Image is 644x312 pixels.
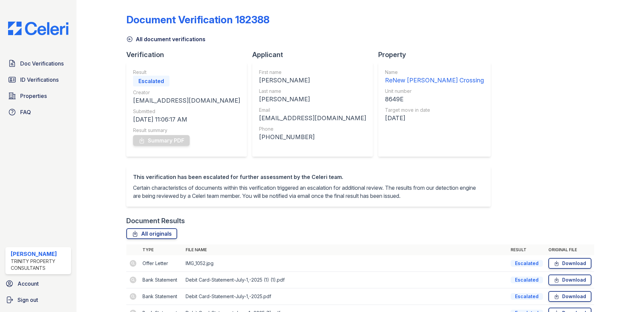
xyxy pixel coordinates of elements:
div: 8649E [385,95,484,104]
div: [EMAIL_ADDRESS][DOMAIN_NAME] [133,96,240,105]
a: Sign out [3,293,74,307]
th: Original file [546,244,594,255]
a: Download [548,258,591,269]
th: Result [508,244,546,255]
div: Unit number [385,88,484,95]
td: Debit Card-Statement-July-1,-2025 (1) (1).pdf [183,272,508,288]
div: Last name [259,88,366,95]
div: [DATE] 11:06:17 AM [133,115,240,124]
span: Doc Verifications [20,59,64,68]
div: [PHONE_NUMBER] [259,132,366,142]
div: [EMAIL_ADDRESS][DOMAIN_NAME] [259,113,366,123]
span: Properties [20,92,47,100]
th: Type [140,244,183,255]
td: Offer Letter [140,255,183,272]
div: Escalated [511,260,543,267]
div: Escalated [511,293,543,300]
div: Phone [259,126,366,132]
th: File name [183,244,508,255]
a: Account [3,277,74,290]
a: All originals [126,228,177,239]
div: Submitted [133,108,240,115]
a: Download [548,291,591,302]
div: Email [259,107,366,113]
span: Sign out [18,296,38,304]
td: Debit Card-Statement-July-1,-2025.pdf [183,288,508,305]
div: Escalated [511,277,543,283]
a: Name ReNew [PERSON_NAME] Crossing [385,69,484,85]
a: Download [548,275,591,285]
td: Bank Statement [140,272,183,288]
div: Applicant [252,50,378,59]
div: [PERSON_NAME] [259,95,366,104]
span: FAQ [20,108,31,116]
td: Bank Statement [140,288,183,305]
span: ID Verifications [20,76,59,84]
div: ReNew [PERSON_NAME] Crossing [385,76,484,85]
div: Property [378,50,496,59]
a: Doc Verifications [5,57,71,70]
a: Properties [5,89,71,103]
p: Certain characteristics of documents within this verification triggered an escalation for additio... [133,184,484,200]
div: Name [385,69,484,76]
div: Document Verification 182388 [126,14,269,26]
div: This verification has been escalated for further assessment by the Celeri team. [133,173,484,181]
div: [PERSON_NAME] [259,76,366,85]
div: Creator [133,89,240,96]
a: All document verifications [126,35,205,43]
div: Verification [126,50,252,59]
div: Target move in date [385,107,484,113]
div: [DATE] [385,113,484,123]
div: Trinity Property Consultants [11,258,68,271]
span: Account [18,280,39,288]
img: CE_Logo_Blue-a8612792a0a2168367f1c8372b55b34899dd931a85d93a1a3d3e32e68fde9ad4.png [3,22,74,35]
a: FAQ [5,105,71,119]
div: Result [133,69,240,76]
a: ID Verifications [5,73,71,86]
div: First name [259,69,366,76]
div: Document Results [126,216,185,226]
div: Result summary [133,127,240,134]
div: Escalated [133,76,169,86]
td: IMG_1052.jpg [183,255,508,272]
div: [PERSON_NAME] [11,250,68,258]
